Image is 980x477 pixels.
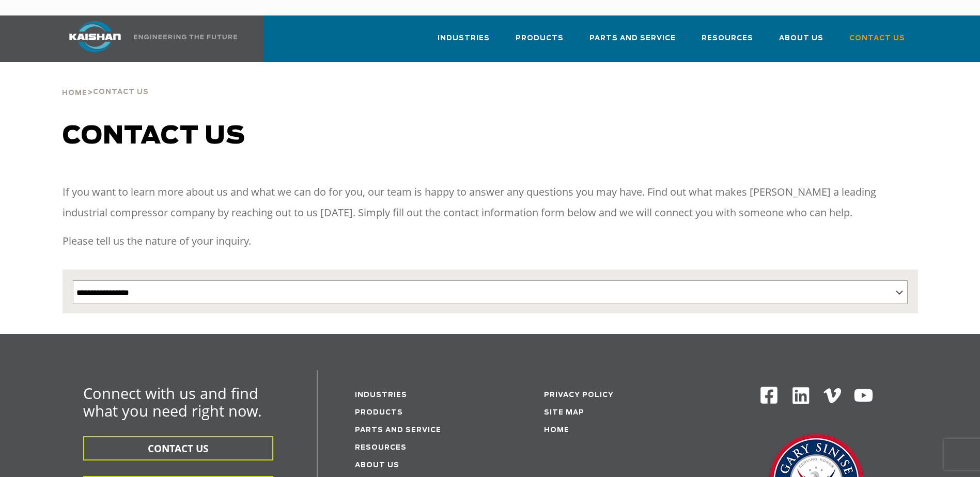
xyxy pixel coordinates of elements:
[355,427,441,434] a: Parts and service
[355,409,403,416] a: Products
[849,33,905,44] span: Contact Us
[355,444,407,451] a: Resources
[544,392,614,399] a: Privacy Policy
[516,33,564,44] span: Products
[62,88,87,97] a: Home
[63,182,918,223] p: If you want to learn more about us and what we can do for you, our team is happy to answer any qu...
[355,392,407,399] a: Industries
[589,25,676,60] a: Parts and Service
[544,427,569,434] a: Home
[56,15,239,62] a: Kaishan USA
[83,436,273,460] button: CONTACT US
[516,25,564,60] a: Products
[589,33,676,44] span: Parts and Service
[134,35,237,39] img: Engineering the future
[438,25,490,60] a: Industries
[779,25,823,60] a: About Us
[823,388,841,403] img: Vimeo
[93,89,149,96] span: Contact Us
[62,62,149,101] div: >
[83,383,262,421] span: Connect with us and find what you need right now.
[779,33,823,44] span: About Us
[56,21,134,52] img: kaishan logo
[62,90,87,97] span: Home
[63,124,245,149] span: Contact us
[63,231,918,251] p: Please tell us the nature of your inquiry.
[702,25,753,60] a: Resources
[544,409,584,416] a: Site Map
[702,33,753,44] span: Resources
[438,33,490,44] span: Industries
[849,25,905,60] a: Contact Us
[355,462,399,469] a: About Us
[853,386,874,406] img: Youtube
[759,386,779,405] img: Facebook
[791,386,811,406] img: Linkedin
